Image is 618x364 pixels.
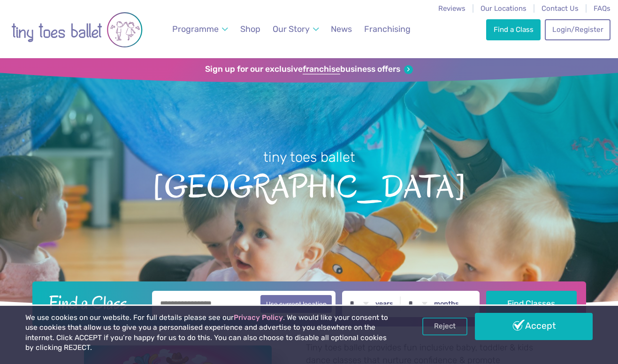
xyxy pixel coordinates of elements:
a: Reviews [438,4,465,13]
a: Privacy Policy [234,313,283,322]
strong: franchise [303,64,340,75]
span: Franchising [364,24,411,34]
a: News [327,19,356,40]
a: Shop [236,19,265,40]
small: tiny toes ballet [263,149,355,165]
a: Our Locations [481,4,526,13]
span: [GEOGRAPHIC_DATA] [16,167,602,205]
span: Shop [240,24,260,34]
a: FAQs [594,4,610,13]
button: Use current location [260,295,332,313]
a: Accept [475,313,593,340]
span: News [331,24,352,34]
a: Franchising [360,19,415,40]
h2: Find a Class [41,291,145,314]
a: Programme [168,19,233,40]
button: Find Classes [486,291,577,317]
a: Our Story [268,19,324,40]
span: Programme [172,24,219,34]
a: Sign up for our exclusivefranchisebusiness offers [205,64,413,75]
label: months [434,300,459,308]
a: Contact Us [542,4,579,13]
span: Our Story [273,24,310,34]
a: Find a Class [486,19,541,40]
p: We use cookies on our website. For full details please see our . We would like your consent to us... [25,313,394,353]
a: Reject [422,318,467,335]
a: Login/Register [545,19,610,40]
label: years [375,300,393,308]
img: tiny toes ballet [11,6,143,53]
